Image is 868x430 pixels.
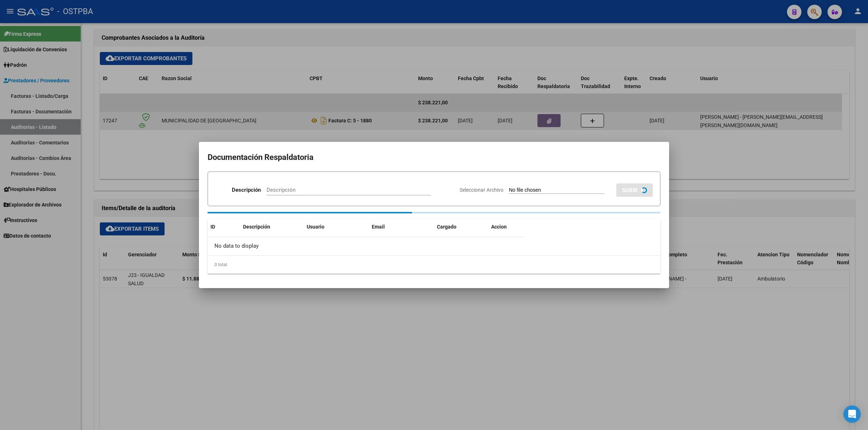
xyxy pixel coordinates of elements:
span: Accion [491,224,507,230]
span: Email [372,224,385,230]
datatable-header-cell: Usuario [304,219,369,235]
button: SUBIR [616,183,653,197]
span: Descripción [243,224,270,230]
p: Descripción [232,186,261,194]
div: No data to display [208,237,524,255]
span: Usuario [307,224,324,230]
div: 0 total [208,256,660,274]
span: ID [210,224,215,230]
datatable-header-cell: Email [369,219,434,235]
datatable-header-cell: Accion [488,219,524,235]
datatable-header-cell: ID [208,219,240,235]
datatable-header-cell: Descripción [240,219,304,235]
span: Seleccionar Archivo [460,187,503,193]
span: Cargado [437,224,456,230]
span: SUBIR [622,187,638,194]
div: Open Intercom Messenger [843,405,861,423]
h2: Documentación Respaldatoria [208,151,660,164]
datatable-header-cell: Cargado [434,219,488,235]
